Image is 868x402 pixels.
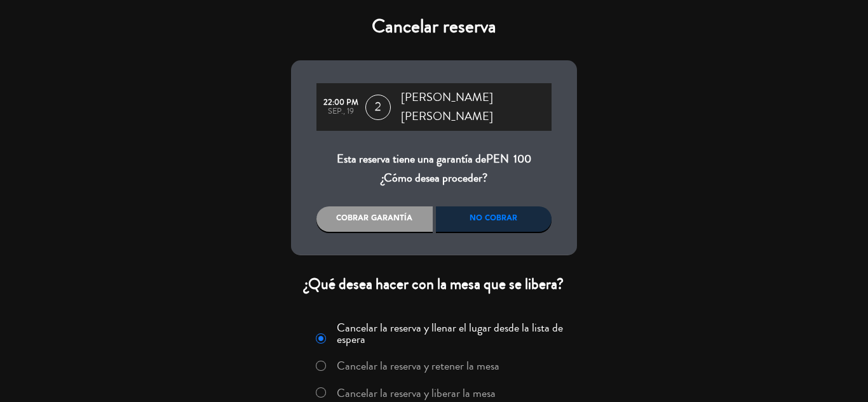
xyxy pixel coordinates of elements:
[337,322,569,345] label: Cancelar la reserva y llenar el lugar desde la lista de espera
[513,151,531,167] span: 100
[316,206,433,232] div: Cobrar garantía
[323,107,359,116] div: sep., 19
[337,387,496,399] label: Cancelar la reserva y liberar la mesa
[291,274,577,294] div: ¿Qué desea hacer con la mesa que se libera?
[436,206,552,232] div: No cobrar
[486,151,509,167] span: PEN
[291,15,577,38] h4: Cancelar reserva
[316,150,552,187] div: Esta reserva tiene una garantía de ¿Cómo desea proceder?
[337,360,499,372] label: Cancelar la reserva y retener la mesa
[323,98,359,107] div: 22:00 PM
[365,95,391,120] span: 2
[401,88,552,126] span: [PERSON_NAME] [PERSON_NAME]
